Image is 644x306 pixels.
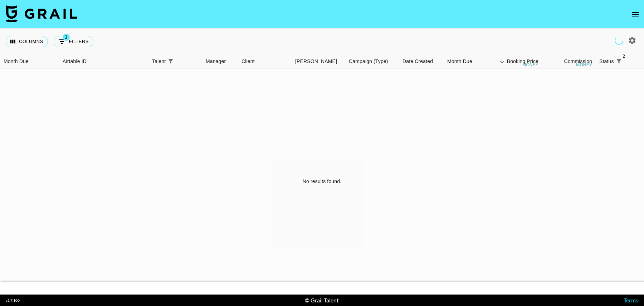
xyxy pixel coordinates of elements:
div: Airtable ID [59,54,148,68]
div: Month Due [447,54,472,68]
div: [PERSON_NAME] [295,54,337,68]
div: Client [241,54,255,68]
button: Show filters [614,56,624,66]
div: Manager [202,54,238,68]
div: money [576,63,592,67]
div: Booking Price [507,54,538,68]
div: Campaign (Type) [345,54,399,68]
button: open drawer [628,7,643,21]
span: Refreshing users, talent, clients, campaigns... [615,36,623,45]
div: Booker [292,54,345,68]
div: Status [599,54,614,68]
div: Campaign (Type) [349,54,388,68]
div: Commission [564,54,592,68]
button: Show filters [166,56,176,66]
button: Select columns [6,36,48,47]
span: 2 [620,53,628,60]
div: Talent [148,54,202,68]
div: Month Due [4,54,29,68]
div: Month Due [444,54,488,68]
div: Date Created [402,54,433,68]
span: 3 [63,34,70,41]
img: Grail Talent [6,5,77,22]
button: Show filters [54,36,93,47]
button: Sort [176,56,186,66]
div: 1 active filter [166,56,176,66]
div: Date Created [399,54,444,68]
div: Airtable ID [63,54,87,68]
div: money [522,63,538,67]
div: Talent [152,54,166,68]
div: 2 active filters [614,56,624,66]
div: Manager [206,54,226,68]
button: Sort [497,56,507,66]
button: Sort [624,56,634,66]
div: © Grail Talent [305,297,339,304]
div: v 1.7.100 [6,298,20,303]
a: Terms [624,297,638,303]
div: Client [238,54,292,68]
